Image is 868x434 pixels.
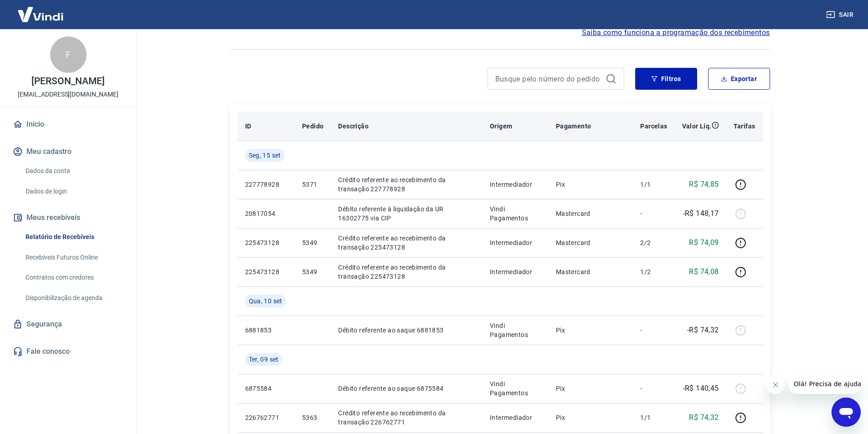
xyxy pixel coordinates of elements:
[249,355,279,364] span: Ter, 09 set
[50,36,87,73] div: F
[683,383,719,394] p: -R$ 140,45
[302,122,324,131] p: Pedido
[22,248,125,267] a: Recebíveis Futuros Online
[338,263,475,281] p: Crédito referente ao recebimento da transação 225473128
[31,77,104,86] p: [PERSON_NAME]
[556,384,626,393] p: Pix
[338,122,369,131] p: Descrição
[11,0,70,28] img: Vindi
[689,237,719,248] p: R$ 74,09
[490,321,541,339] p: Vindi Pagamentos
[302,413,324,422] p: 5363
[11,114,125,134] a: Início
[640,180,667,189] p: 1/1
[556,238,626,247] p: Mastercard
[708,68,770,90] button: Exportar
[302,238,324,247] p: 5349
[338,384,475,393] p: Débito referente ao saque 6875584
[338,175,475,194] p: Crédito referente ao recebimento da transação 227778928
[249,151,281,160] span: Seg, 15 set
[490,238,541,247] p: Intermediador
[766,376,785,394] iframe: Cerrar mensaje
[22,268,125,287] a: Contratos com credores
[556,209,626,218] p: Mastercard
[18,90,118,99] p: [EMAIL_ADDRESS][DOMAIN_NAME]
[245,326,288,335] p: 6881853
[5,6,77,14] span: Olá! Precisa de ajuda?
[824,6,857,23] button: Sair
[640,413,667,422] p: 1/1
[22,289,125,307] a: Disponibilização de agenda
[689,412,719,423] p: R$ 74,32
[245,209,288,218] p: 20817054
[338,204,475,223] p: Débito referente à liquidação da UR 16302775 via CIP
[302,180,324,189] p: 5371
[22,228,125,246] a: Relatório de Recebíveis
[11,314,125,334] a: Segurança
[490,204,541,223] p: Vindi Pagamentos
[245,384,288,393] p: 6875584
[734,122,755,131] p: Tarifas
[640,326,667,335] p: -
[689,179,719,190] p: R$ 74,85
[338,234,475,252] p: Crédito referente ao recebimento da transação 225473128
[682,122,712,131] p: Valor Líq.
[249,296,282,306] span: Qua, 10 set
[490,379,541,398] p: Vindi Pagamentos
[495,72,602,86] input: Busque pelo número do pedido
[245,238,288,247] p: 225473128
[490,267,541,276] p: Intermediador
[832,398,861,427] iframe: Botón para iniciar la ventana de mensajería
[245,180,288,189] p: 227778928
[640,267,667,276] p: 1/2
[640,384,667,393] p: -
[338,326,475,335] p: Débito referente ao saque 6881853
[245,122,252,131] p: ID
[640,238,667,247] p: 2/2
[640,122,667,131] p: Parcelas
[245,267,288,276] p: 225473128
[11,142,125,162] button: Meu cadastro
[582,27,770,38] a: Saiba como funciona a programação dos recebimentos
[490,122,512,131] p: Origem
[689,266,719,277] p: R$ 74,08
[788,374,861,394] iframe: Mensaje de la compañía
[490,180,541,189] p: Intermediador
[556,180,626,189] p: Pix
[640,209,667,218] p: -
[556,326,626,335] p: Pix
[556,267,626,276] p: Mastercard
[635,68,697,90] button: Filtros
[687,325,719,336] p: -R$ 74,32
[556,413,626,422] p: Pix
[22,162,125,180] a: Dados da conta
[556,122,591,131] p: Pagamento
[11,208,125,228] button: Meus recebíveis
[338,408,475,427] p: Crédito referente ao recebimento da transação 226762771
[490,413,541,422] p: Intermediador
[302,267,324,276] p: 5349
[245,413,288,422] p: 226762771
[683,208,719,219] p: -R$ 148,17
[11,342,125,362] a: Fale conosco
[22,182,125,201] a: Dados de login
